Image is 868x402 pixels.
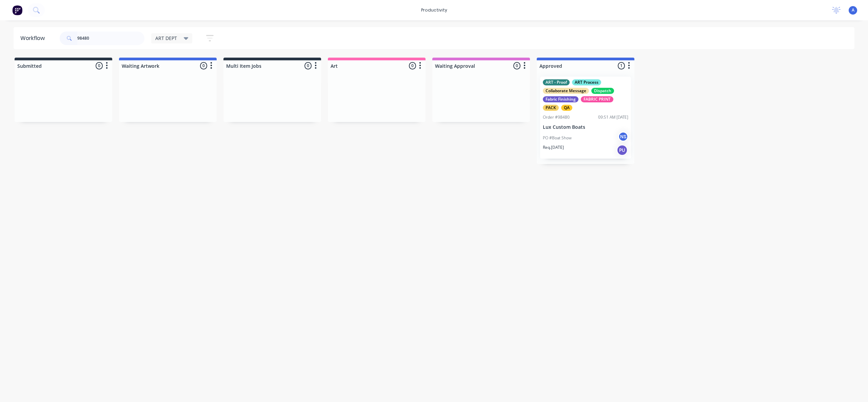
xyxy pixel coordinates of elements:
[598,114,628,120] div: 09:51 AM [DATE]
[852,7,854,13] span: A
[581,96,613,102] div: FABRIC PRINT
[543,88,589,94] div: Collaborate Message
[543,114,570,120] div: Order #98480
[543,124,628,130] p: Lux Custom Boats
[20,34,48,42] div: Workflow
[543,105,559,111] div: PACK
[543,79,570,85] div: ART - Proof
[572,79,601,85] div: ART Process
[12,5,22,15] img: Factory
[543,135,572,141] p: PO #Boat Show
[543,144,564,150] p: Req. [DATE]
[540,77,631,159] div: ART - ProofART ProcessCollaborate MessageDispatchFabric FinishingFABRIC PRINTPACKQAOrder #9848009...
[617,145,628,156] div: PU
[543,96,578,102] div: Fabric Finishing
[77,32,144,45] input: Search for orders...
[155,35,177,42] span: ART DEPT
[418,5,451,15] div: productivity
[618,132,628,142] div: NS
[561,105,572,111] div: QA
[591,88,614,94] div: Dispatch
